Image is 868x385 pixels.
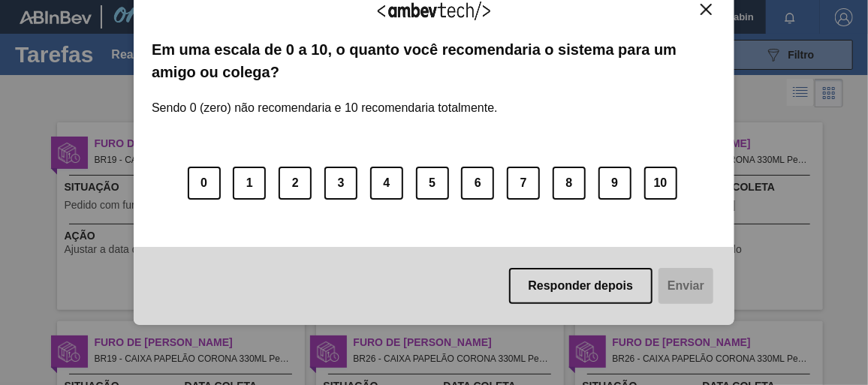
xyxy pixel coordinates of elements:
button: 5 [416,167,449,200]
button: 8 [553,167,586,200]
button: 4 [370,167,403,200]
button: 0 [188,167,221,200]
img: Logo Ambevtech [378,2,490,20]
button: 3 [324,167,357,200]
button: 1 [233,167,266,200]
label: Sendo 0 (zero) não recomendaria e 10 recomendaria totalmente. [152,83,498,115]
button: 10 [644,167,677,200]
button: 7 [507,167,540,200]
button: Responder depois [509,268,653,304]
img: Close [701,4,712,15]
label: Em uma escala de 0 a 10, o quanto você recomendaria o sistema para um amigo ou colega? [152,38,716,84]
button: 9 [598,167,631,200]
button: Close [696,3,716,16]
button: 6 [461,167,494,200]
button: 2 [279,167,312,200]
